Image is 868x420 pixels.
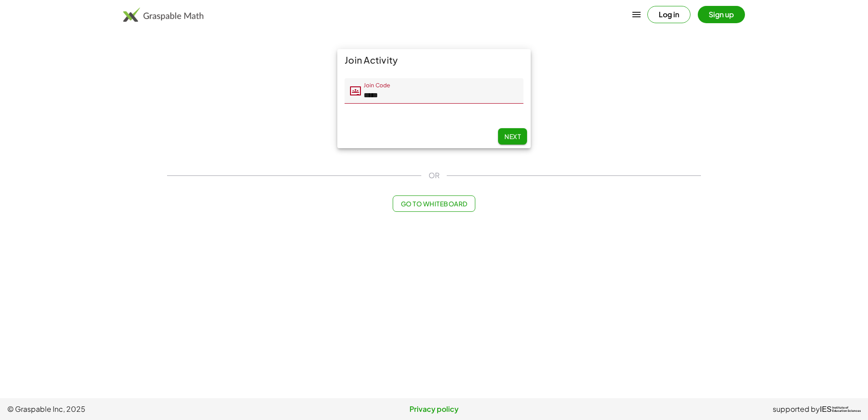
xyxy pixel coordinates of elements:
[337,49,531,71] div: Join Activity
[7,404,292,415] span: © Graspable Inc, 2025
[498,128,527,145] button: Next
[820,405,832,414] span: IES
[504,132,521,140] span: Next
[820,404,861,415] a: IESInstitute ofEducation Sciences
[429,170,439,181] span: OR
[773,404,820,415] span: supported by
[647,6,690,23] button: Log in
[698,6,745,23] button: Sign up
[393,195,475,212] button: Go to Whiteboard
[832,406,861,413] span: Institute of Education Sciences
[292,404,577,415] a: Privacy policy
[400,200,467,208] span: Go to Whiteboard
